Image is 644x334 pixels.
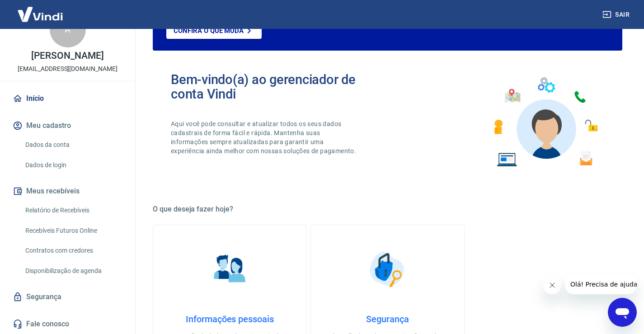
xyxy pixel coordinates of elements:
a: Dados de login [22,156,124,174]
button: Meus recebíveis [11,181,124,201]
p: Confira o que muda [174,27,244,35]
button: Sair [601,6,633,23]
a: Fale conosco [11,314,124,334]
a: Recebíveis Futuros Online [22,221,124,240]
a: Segurança [11,287,124,307]
img: Informações pessoais [207,247,253,292]
iframe: Botão para abrir a janela de mensagens [608,298,637,327]
span: Olá! Precisa de ajuda? [5,6,76,14]
img: Vindi [11,0,70,28]
a: Disponibilização de agenda [22,262,124,280]
iframe: Mensagem da empresa [565,274,637,294]
a: Início [11,89,124,108]
h5: O que deseja fazer hoje? [153,205,622,214]
p: Aqui você pode consultar e atualizar todos os seus dados cadastrais de forma fácil e rápida. Mant... [171,119,358,155]
h4: Segurança [325,314,450,325]
h2: Bem-vindo(a) ao gerenciador de conta Vindi [171,72,388,101]
iframe: Fechar mensagem [543,276,561,294]
button: Meu cadastro [11,116,124,136]
a: Relatório de Recebíveis [22,201,124,220]
img: Imagem de um avatar masculino com diversos icones exemplificando as funcionalidades do gerenciado... [486,72,604,172]
h4: Informações pessoais [168,314,292,325]
a: Confira o que muda [166,23,262,39]
p: [EMAIL_ADDRESS][DOMAIN_NAME] [18,64,118,74]
a: Dados da conta [22,136,124,154]
a: Contratos com credores [22,241,124,260]
div: A [50,11,86,47]
p: [PERSON_NAME] [31,51,103,61]
img: Segurança [365,247,410,292]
